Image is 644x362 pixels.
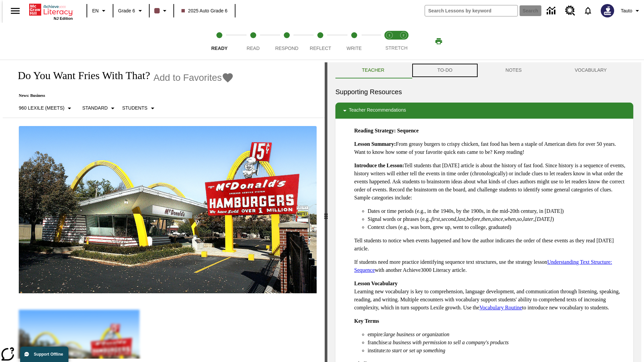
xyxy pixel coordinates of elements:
button: Teacher [335,62,411,78]
p: If students need more practice identifying sequence text structures, use the strategy lesson with... [354,258,628,274]
span: Grade 6 [118,7,135,14]
p: Teacher Recommendations [349,107,406,115]
span: NJ Edition [54,16,73,20]
h1: Do You Want Fries With That? [11,69,150,82]
button: Read step 2 of 5 [233,23,272,60]
li: Signal words or phrases (e.g., , , , , , , , , , ) [368,215,628,223]
button: Open side menu [5,1,25,21]
strong: Reading Strategy: [354,128,396,133]
div: activity [327,62,641,362]
a: Understanding Text Structure: Sequence [354,259,612,273]
button: NOTES [479,62,548,78]
span: Write [346,46,362,51]
button: Ready step 1 of 5 [200,23,239,60]
button: Print [428,35,449,47]
button: Add to Favorites - Do You Want Fries With That? [153,72,234,83]
button: TO-DO [411,62,479,78]
em: large business or organization [384,331,449,337]
span: Ready [211,46,228,51]
em: since [492,216,503,222]
strong: Lesson Vocabulary [354,281,397,286]
a: Data Center [543,2,561,20]
em: so [517,216,522,222]
li: institute: [368,347,628,355]
em: before [467,216,480,222]
a: Vocabulary Routine [479,305,522,310]
div: Instructional Panel Tabs [335,62,633,78]
span: Read [247,46,260,51]
span: Support Offline [34,352,63,357]
strong: Introduce the Lesson: [354,163,404,168]
em: first [431,216,440,222]
input: search field [425,5,518,16]
em: to start or set up something [386,348,445,353]
span: STRETCH [385,45,408,51]
p: Standard [82,105,108,112]
span: 2025 Auto Grade 6 [181,7,228,14]
p: From greasy burgers to crispy chicken, fast food has been a staple of American diets for over 50 ... [354,140,628,156]
p: Learning new vocabulary is key to comprehension, language development, and communication through ... [354,280,628,312]
button: Support Offline [20,347,68,362]
li: Dates or time periods (e.g., in the 1940s, by the 1900s, in the mid-20th century, in [DATE]) [368,207,628,215]
li: empire: [368,330,628,339]
li: franchise: [368,339,628,347]
button: Grade: Grade 6, Select a grade [115,5,147,17]
strong: Sequence [397,128,419,133]
button: Stretch Read step 1 of 2 [380,23,399,60]
button: Stretch Respond step 2 of 2 [394,23,413,60]
div: Press Enter or Spacebar and then press right and left arrow keys to move the slider [325,62,327,362]
button: Select Lexile, 960 Lexile (Meets) [16,102,76,114]
button: Select a new avatar [597,2,618,19]
p: 960 Lexile (Meets) [19,105,64,112]
button: Class color is dark brown. Change class color [152,5,171,17]
h6: Supporting Resources [335,86,633,97]
a: Notifications [579,2,597,19]
button: Language: EN, Select a language [89,5,111,17]
p: News: Business [11,93,234,98]
button: Profile/Settings [618,5,644,17]
em: later [523,216,533,222]
li: Context clues (e.g., was born, grew up, went to college, graduated) [368,223,628,231]
button: Write step 5 of 5 [335,23,374,60]
em: then [481,216,491,222]
div: Home [29,2,73,20]
text: 1 [388,34,390,37]
img: Avatar [601,4,614,17]
p: Students [122,105,147,112]
strong: Lesson Summary: [354,141,396,147]
img: One of the first McDonald's stores, with the iconic red sign and golden arches. [19,126,317,294]
div: reading [3,62,325,359]
p: Tell students to notice when events happened and how the author indicates the order of these even... [354,237,628,253]
button: Scaffolds, Standard [79,102,119,114]
button: Reflect step 4 of 5 [301,23,340,60]
a: Resource Center, Will open in new tab [561,2,579,20]
em: a business with permission to sell a company's products [389,340,509,345]
p: Tell students that [DATE] article is about the history of fast food. Since history is a sequence ... [354,162,628,202]
span: Tauto [621,7,632,14]
em: [DATE] [535,216,552,222]
em: last [458,216,465,222]
div: Teacher Recommendations [335,103,633,119]
button: Respond step 3 of 5 [267,23,306,60]
strong: Key Terms [354,318,379,324]
span: Add to Favorites [153,72,222,83]
span: Respond [275,46,298,51]
button: Select Student [119,102,159,114]
span: EN [92,7,99,14]
span: Reflect [310,46,331,51]
button: VOCABULARY [548,62,633,78]
em: when [504,216,516,222]
text: 2 [402,34,404,37]
em: second [441,216,456,222]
